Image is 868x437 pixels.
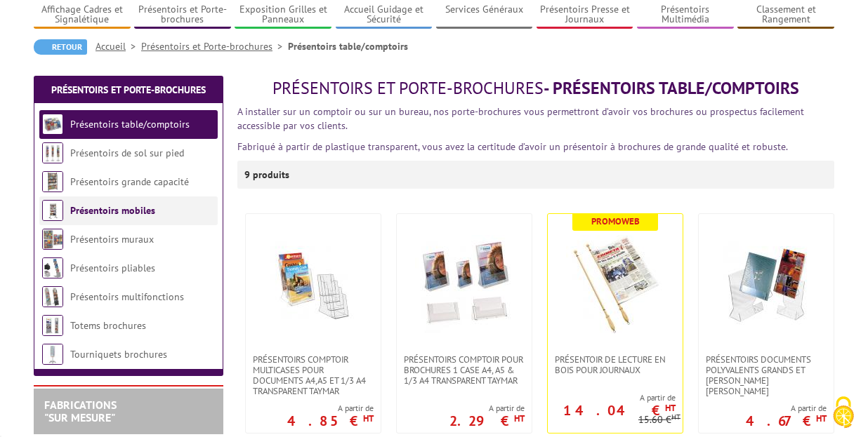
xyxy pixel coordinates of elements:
a: FABRICATIONS"Sur Mesure" [44,398,117,424]
font: A installer sur un comptoir ou sur un bureau, nos porte-brochures vous permettront d’avoir vos br... [237,105,804,132]
a: Accueil [96,40,141,53]
sup: HT [514,412,525,424]
img: Présentoir de lecture en bois pour journaux [566,235,664,333]
p: 14.04 € [563,406,676,415]
a: Accueil Guidage et Sécurité [336,4,433,27]
span: Présentoirs Documents Polyvalents Grands et [PERSON_NAME] [PERSON_NAME] [706,354,827,396]
a: Présentoirs et Porte-brochures [51,83,206,96]
a: Présentoirs comptoir multicases POUR DOCUMENTS A4,A5 ET 1/3 A4 TRANSPARENT TAYMAR [246,354,381,396]
a: Tourniquets brochures [70,348,167,361]
sup: HT [363,412,374,424]
a: Présentoirs de sol sur pied [70,147,184,159]
button: Cookies (fenêtre modale) [819,389,868,437]
img: Présentoirs Documents Polyvalents Grands et Petits Modèles [717,235,815,333]
b: Promoweb [591,215,640,227]
span: Présentoirs et Porte-brochures [272,77,544,99]
span: PRÉSENTOIRS COMPTOIR POUR BROCHURES 1 CASE A4, A5 & 1/3 A4 TRANSPARENT taymar [404,354,525,386]
li: Présentoirs table/comptoirs [288,39,408,53]
a: Exposition Grilles et Panneaux [235,4,331,27]
p: 4.85 € [287,417,374,425]
a: Présentoirs et Porte-brochures [134,4,231,27]
a: Classement et Rangement [737,4,834,27]
a: Présentoirs grande capacité [70,175,189,188]
img: Présentoirs grande capacité [42,171,63,192]
h1: - Présentoirs table/comptoirs [237,79,834,98]
p: 4.67 € [746,417,827,425]
img: Tourniquets brochures [42,344,63,365]
p: 15.60 € [638,415,680,425]
img: Cookies (fenêtre modale) [826,395,861,430]
p: 2.29 € [449,417,525,425]
a: Présentoirs Documents Polyvalents Grands et [PERSON_NAME] [PERSON_NAME] [699,354,834,396]
span: A partir de [449,403,525,414]
a: Présentoirs muraux [70,233,154,246]
sup: HT [671,412,680,422]
img: Présentoirs muraux [42,229,63,250]
span: Présentoir de lecture en bois pour journaux [555,354,676,375]
font: Fabriqué à partir de plastique transparent, vous avez la certitude d’avoir un présentoir à brochu... [237,140,788,153]
img: Présentoirs mobiles [42,200,63,221]
img: Totems brochures [42,315,63,336]
a: Présentoirs Presse et Journaux [537,4,633,27]
img: PRÉSENTOIRS COMPTOIR POUR BROCHURES 1 CASE A4, A5 & 1/3 A4 TRANSPARENT taymar [415,235,513,333]
a: Totems brochures [70,319,146,332]
a: Présentoirs Multimédia [637,4,734,27]
a: Présentoirs et Porte-brochures [141,40,288,53]
a: Affichage Cadres et Signalétique [34,4,131,27]
a: Services Généraux [436,4,533,27]
a: Présentoirs table/comptoirs [70,118,190,130]
sup: HT [665,402,676,414]
a: Présentoirs mobiles [70,204,155,217]
a: Présentoir de lecture en bois pour journaux [548,354,683,375]
a: Présentoirs pliables [70,262,155,274]
span: Présentoirs comptoir multicases POUR DOCUMENTS A4,A5 ET 1/3 A4 TRANSPARENT TAYMAR [253,354,374,396]
sup: HT [816,412,827,424]
img: Présentoirs de sol sur pied [42,142,63,163]
span: A partir de [287,403,374,414]
img: Présentoirs comptoir multicases POUR DOCUMENTS A4,A5 ET 1/3 A4 TRANSPARENT TAYMAR [264,235,362,333]
img: Présentoirs pliables [42,257,63,278]
a: PRÉSENTOIRS COMPTOIR POUR BROCHURES 1 CASE A4, A5 & 1/3 A4 TRANSPARENT taymar [397,354,532,386]
span: A partir de [548,392,676,403]
img: Présentoirs table/comptoirs [42,114,63,135]
a: Retour [34,39,87,55]
p: 9 produits [244,161,297,189]
img: Présentoirs multifonctions [42,286,63,307]
a: Présentoirs multifonctions [70,290,184,303]
span: A partir de [746,403,827,414]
